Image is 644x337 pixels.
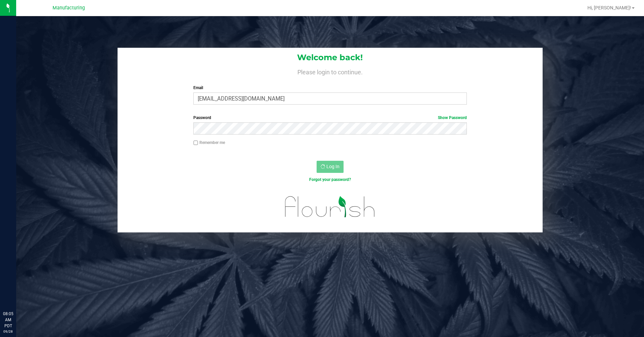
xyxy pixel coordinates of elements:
[193,115,211,120] span: Password
[193,140,225,146] label: Remember me
[587,5,631,10] span: Hi, [PERSON_NAME]!
[3,329,13,334] p: 09/28
[277,190,383,224] img: flourish_logo.svg
[53,5,85,11] span: Manufacturing
[118,53,543,62] h1: Welcome back!
[326,164,340,169] span: Log In
[317,161,344,173] button: Log In
[309,177,351,182] a: Forgot your password?
[193,85,467,91] label: Email
[3,311,13,329] p: 08:05 AM PDT
[193,141,198,145] input: Remember me
[438,115,467,120] a: Show Password
[118,67,543,75] h4: Please login to continue.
